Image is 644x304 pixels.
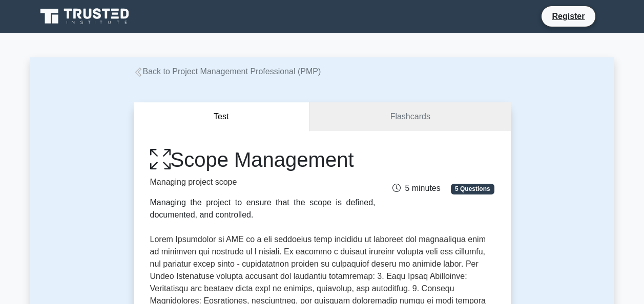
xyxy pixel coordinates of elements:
span: 5 minutes [392,184,440,192]
div: Managing the project to ensure that the scope is defined, documented, and controlled. [150,197,376,221]
a: Register [546,10,591,23]
p: Managing project scope [150,176,376,188]
a: Flashcards [309,102,510,132]
a: Back to Project Management Professional (PMP) [134,67,321,76]
button: Test [134,102,310,132]
span: 5 Questions [451,184,494,194]
h1: Scope Management [150,147,376,172]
